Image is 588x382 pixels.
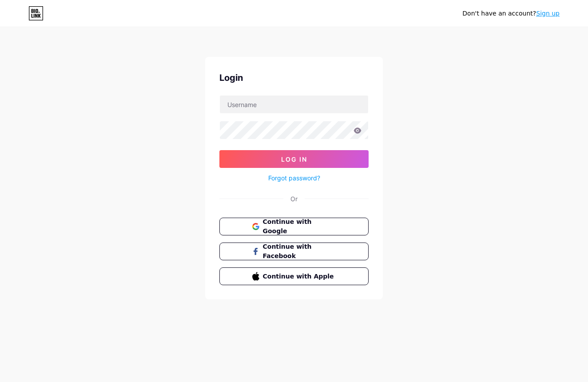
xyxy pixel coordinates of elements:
span: Continue with Facebook [263,242,336,261]
span: Continue with Apple [263,272,336,281]
button: Continue with Apple [219,267,369,285]
button: Continue with Google [219,218,369,235]
a: Forgot password? [268,173,320,183]
button: Log In [219,150,369,168]
a: Sign up [536,10,560,17]
div: Don't have an account? [462,9,560,18]
input: Username [220,95,368,113]
span: Continue with Google [263,217,336,236]
div: Or [290,194,298,203]
button: Continue with Facebook [219,243,369,260]
div: Login [219,71,369,84]
span: Log In [281,155,307,163]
